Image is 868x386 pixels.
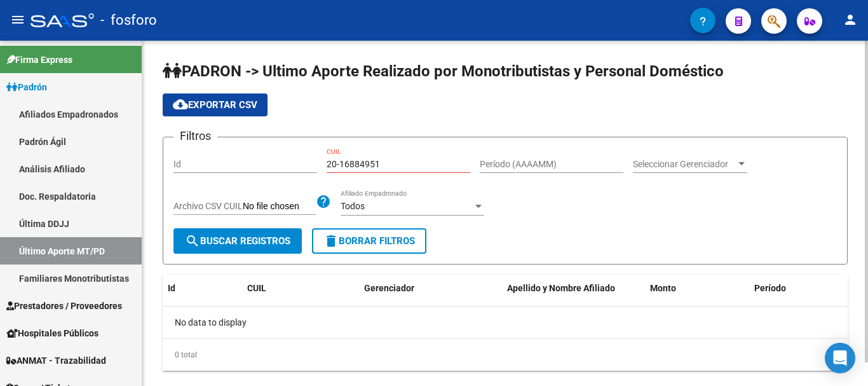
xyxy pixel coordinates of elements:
[185,233,200,249] mat-icon: search
[6,354,106,368] span: ANMAT - Trazabilidad
[173,97,188,112] mat-icon: cloud_download
[650,283,676,293] span: Monto
[749,275,848,302] datatable-header-cell: Período
[312,228,426,254] button: Borrar Filtros
[185,235,290,247] span: Buscar Registros
[645,275,750,302] datatable-header-cell: Monto
[316,194,331,209] mat-icon: help
[6,326,98,340] span: Hospitales Públicos
[100,6,157,34] span: - fosforo
[168,283,175,293] span: Id
[6,53,72,67] span: Firma Express
[507,283,615,293] span: Apellido y Nombre Afiliado
[163,307,848,338] div: No data to display
[163,62,724,80] span: PADRON -> Ultimo Aporte Realizado por Monotributistas y Personal Doméstico
[163,93,268,116] button: Exportar CSV
[843,12,858,27] mat-icon: person
[163,339,848,371] div: 0 total
[502,275,645,302] datatable-header-cell: Apellido y Nombre Afiliado
[633,159,736,170] span: Seleccionar Gerenciador
[825,343,855,373] div: Open Intercom Messenger
[754,283,786,293] span: Período
[364,283,414,293] span: Gerenciador
[173,201,243,211] span: Archivo CSV CUIL
[6,299,122,313] span: Prestadores / Proveedores
[173,127,217,145] h3: Filtros
[341,201,365,211] span: Todos
[10,12,25,27] mat-icon: menu
[247,283,266,293] span: CUIL
[242,275,360,302] datatable-header-cell: CUIL
[163,275,242,302] datatable-header-cell: Id
[323,233,339,249] mat-icon: delete
[323,235,415,247] span: Borrar Filtros
[173,228,302,254] button: Buscar Registros
[6,80,47,94] span: Padrón
[359,275,502,302] datatable-header-cell: Gerenciador
[243,201,316,212] input: Archivo CSV CUIL
[173,99,257,111] span: Exportar CSV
